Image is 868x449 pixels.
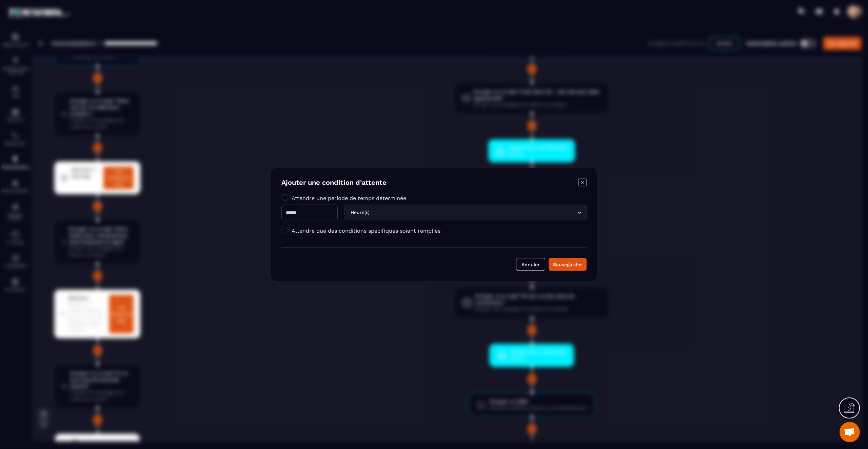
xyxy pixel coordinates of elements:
[344,205,587,220] div: Search for option
[516,258,545,271] button: Annuler
[371,209,575,216] input: Search for option
[553,261,582,268] div: Sauvegarder
[292,195,406,201] label: Attendre une période de temps déterminée
[549,258,587,271] button: Sauvegarder
[349,209,371,216] span: Heure(s)
[281,178,387,188] h4: Ajouter une condition d'attente
[840,422,860,442] a: Open chat
[292,227,440,234] label: Attendre que des conditions spécifiques soient remplies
